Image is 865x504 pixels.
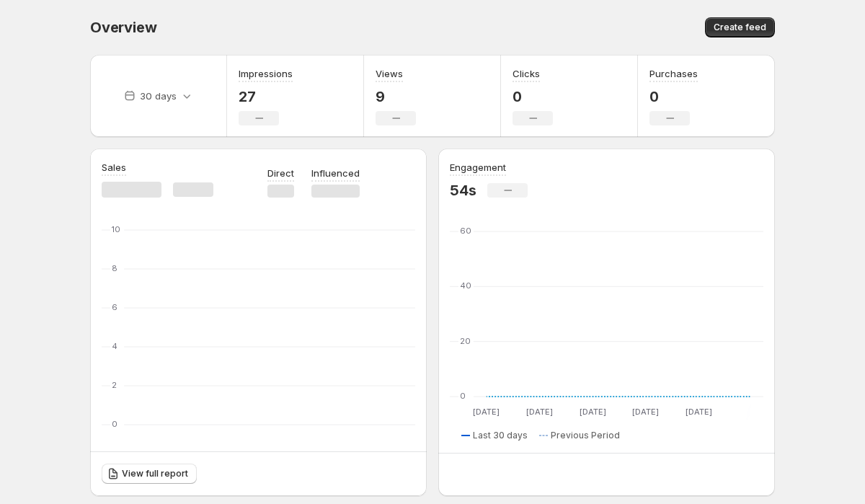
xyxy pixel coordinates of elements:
[112,263,117,273] text: 8
[580,407,606,417] text: [DATE]
[376,66,403,81] h3: Views
[686,407,712,417] text: [DATE]
[551,430,620,441] span: Previous Period
[632,407,659,417] text: [DATE]
[513,88,553,105] p: 0
[102,464,197,484] a: View full report
[705,17,775,37] button: Create feed
[450,160,506,174] h3: Engagement
[513,66,540,81] h3: Clicks
[122,468,188,479] span: View full report
[112,341,117,351] text: 4
[267,166,294,180] p: Direct
[140,89,177,103] p: 30 days
[460,280,471,291] text: 40
[112,380,117,390] text: 2
[460,336,471,346] text: 20
[239,88,293,105] p: 27
[376,88,416,105] p: 9
[473,407,500,417] text: [DATE]
[473,430,528,441] span: Last 30 days
[714,22,766,33] span: Create feed
[450,182,476,199] p: 54s
[460,391,466,401] text: 0
[649,88,698,105] p: 0
[526,407,553,417] text: [DATE]
[102,160,126,174] h3: Sales
[239,66,293,81] h3: Impressions
[90,19,156,36] span: Overview
[112,419,117,429] text: 0
[460,226,471,236] text: 60
[112,224,120,234] text: 10
[649,66,698,81] h3: Purchases
[311,166,360,180] p: Influenced
[112,302,117,312] text: 6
